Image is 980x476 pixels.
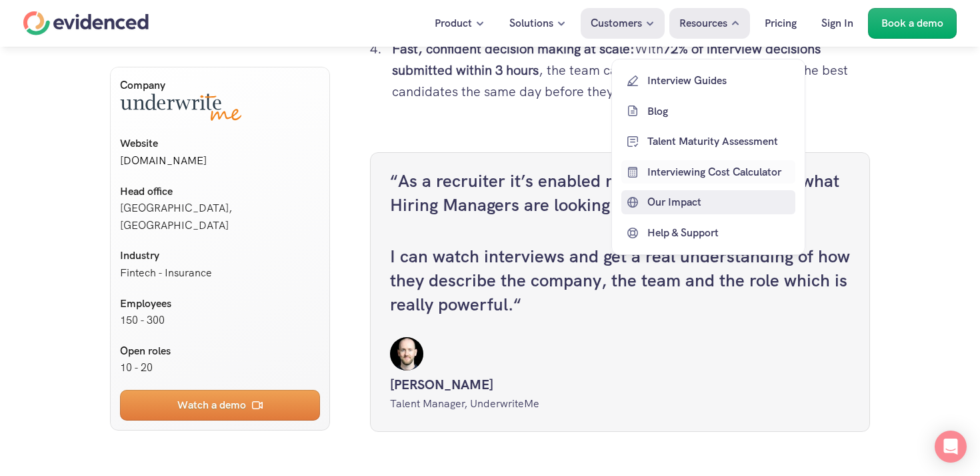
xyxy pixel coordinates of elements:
p: Interviewing Cost Calculator [647,164,792,181]
p: Pricing [765,15,797,32]
h6: Website [120,136,320,153]
h4: “As a recruiter it’s enabled me to better understand what Hiring Managers are looking for from ca... [390,169,850,218]
p: With , the team can now debrief and get back to the best candidates the same day before they're s... [392,38,870,102]
p: 10 - 20 [120,360,320,377]
a: Our Impact [621,190,795,214]
h4: I can watch interviews and get a real understanding of how they describe the company, the team an... [390,244,850,317]
h6: Employees [120,295,320,312]
p: Our Impact [647,194,792,211]
p: Book a demo [881,15,943,32]
p: Resources [679,15,727,32]
h6: Company [120,77,320,94]
h6: Industry [120,248,320,265]
a: Watch a demo [120,390,320,421]
p: 150 - 300 [120,312,320,329]
p: Help & Support [647,224,792,242]
p: Watch a demo [177,397,246,414]
strong: 72% of interview decisions submitted within 3 hours [392,40,824,79]
h6: Open roles [120,342,320,360]
h5: [PERSON_NAME] [390,374,850,395]
a: Sign In [811,8,863,39]
img: "" [390,337,423,371]
p: Sign In [821,15,853,32]
p: Customers [591,15,642,32]
h6: Head office [120,183,320,200]
a: Interview Guides [621,69,795,93]
a: [DOMAIN_NAME] [120,154,207,168]
a: Help & Support [621,221,795,245]
a: Home [23,11,149,35]
p: Interview Guides [647,72,792,89]
p: [GEOGRAPHIC_DATA], [GEOGRAPHIC_DATA] [120,200,320,234]
p: Talent Maturity Assessment [647,133,792,150]
a: Talent Maturity Assessment [621,130,795,154]
div: Open Intercom Messenger [935,431,967,463]
a: Interviewing Cost Calculator [621,160,795,184]
strong: Fast, confident decision making at scale: [392,40,635,57]
a: Pricing [755,8,807,39]
a: Book a demo [868,8,957,39]
p: Fintech - Insurance [120,264,320,282]
a: Blog [621,99,795,123]
p: Talent Manager, UnderwriteMe [390,395,850,413]
p: Blog [647,102,792,120]
p: Product [435,15,472,32]
p: Solutions [509,15,553,32]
